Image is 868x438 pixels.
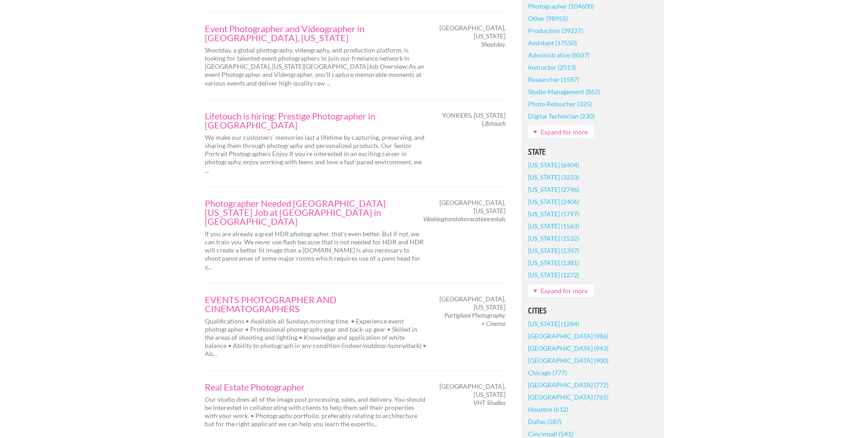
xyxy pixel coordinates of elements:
a: Lifetouch is hiring: Prestige Photographer in [GEOGRAPHIC_DATA] [205,111,426,129]
a: Administrative (8037) [528,49,590,61]
a: Instructor (2513) [528,61,576,73]
a: [US_STATE] (1563) [528,220,579,232]
a: Expand for more [528,126,594,138]
a: [US_STATE] (1532) [528,232,579,244]
a: [US_STATE] (1397) [528,244,579,257]
a: [US_STATE] (1284) [528,318,579,330]
p: Shootday, a global photography, videography, and production platform, is looking for talented eve... [205,46,426,87]
a: Houston (612) [528,403,568,415]
a: [US_STATE] (1272) [528,269,579,281]
a: Researcher (1587) [528,73,579,86]
a: [US_STATE] (2406) [528,195,579,208]
a: Photographer Needed [GEOGRAPHIC_DATA][US_STATE] Job at [GEOGRAPHIC_DATA] in [GEOGRAPHIC_DATA] [205,199,426,226]
h5: State [528,148,657,156]
p: Our studio does all of the image post processing, sales, and delivery. You should be interested i... [205,395,426,428]
em: Shootday [481,40,505,48]
a: Event Photographer and Videographer in [GEOGRAPHIC_DATA], [US_STATE] [205,24,426,42]
a: [GEOGRAPHIC_DATA] (765) [528,391,609,403]
a: Other (98955) [528,12,568,24]
a: [US_STATE] (3233) [528,171,579,183]
a: [US_STATE] (1797) [528,208,579,220]
a: [GEOGRAPHIC_DATA] (986) [528,330,609,342]
a: Dallas (587) [528,415,561,428]
a: [US_STATE] (2746) [528,183,579,195]
p: If you are already a great HDR photographer, that's even better. But if not, we can train you. We... [205,230,426,271]
a: Production (39227) [528,24,583,37]
a: Digital Technician (230) [528,110,594,122]
span: [GEOGRAPHIC_DATA], [US_STATE] [439,199,505,215]
a: Real Estate Photographer [205,382,426,391]
a: EVENTS PHOTOGRAPHER AND CINEMATOGRAPHERS [205,295,426,313]
a: Photo Retoucher (325) [528,98,592,110]
a: Chicago (777) [528,367,567,379]
a: [US_STATE] (1381) [528,257,579,269]
em: Partigliani Photography + Cinema [444,311,505,327]
span: [GEOGRAPHIC_DATA], [US_STATE] [439,24,505,40]
a: Studio Management (862) [528,86,600,98]
p: We make our customers’ memories last a lifetime by capturing, preserving, and sharing them throug... [205,133,426,175]
em: VHT Studios [473,399,505,406]
a: [GEOGRAPHIC_DATA] (900) [528,354,609,367]
a: Assistant (17550) [528,37,577,49]
a: [US_STATE] (6404) [528,159,579,171]
em: Lifetouch [482,119,505,127]
span: [GEOGRAPHIC_DATA], [US_STATE] [439,295,505,311]
a: [GEOGRAPHIC_DATA] (943) [528,342,609,354]
h5: Cities [528,307,657,315]
span: Yonkers, [US_STATE] [442,111,505,119]
a: Expand for more [528,285,594,297]
p: Qualifications • Available all Sundays morning time. • Experience event photographer • Profession... [205,317,426,358]
em: Washingtonstatevacationrentals [423,215,505,223]
span: [GEOGRAPHIC_DATA], [US_STATE] [439,382,505,399]
a: [GEOGRAPHIC_DATA] (772) [528,379,609,391]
